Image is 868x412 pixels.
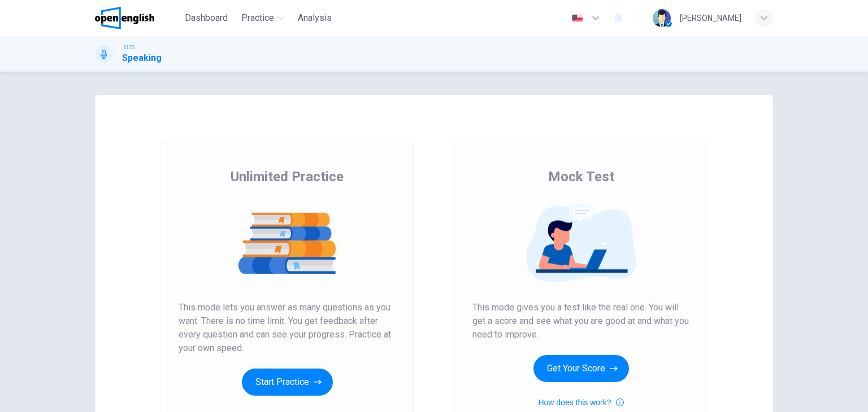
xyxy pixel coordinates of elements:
[180,8,232,28] button: Dashboard
[242,369,333,396] button: Start Practice
[241,11,274,25] span: Practice
[95,7,154,29] img: OpenEnglish logo
[237,8,289,28] button: Practice
[298,11,332,25] span: Analysis
[472,301,689,341] span: This mode gives you a test like the real one. You will get a score and see what you are good at a...
[570,14,584,23] img: en
[231,168,344,186] span: Unlimited Practice
[548,168,614,186] span: Mock Test
[179,301,396,355] span: This mode lets you answer as many questions as you want. There is no time limit. You get feedback...
[533,355,629,382] button: Get Your Score
[293,8,336,28] button: Analysis
[122,51,162,65] h1: Speaking
[185,11,228,25] span: Dashboard
[653,9,671,27] img: Profile picture
[95,7,180,29] a: OpenEnglish logo
[538,396,623,409] button: How does this work?
[680,11,741,25] div: [PERSON_NAME]
[122,43,135,51] span: IELTS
